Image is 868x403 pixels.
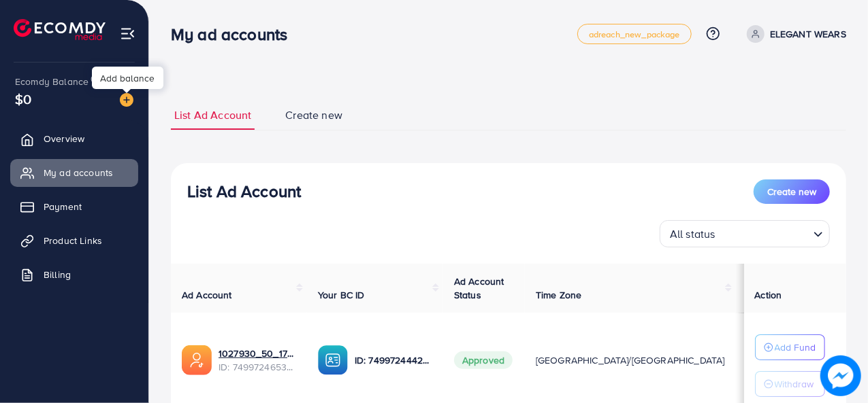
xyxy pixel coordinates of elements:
[10,227,138,254] a: Product Links
[454,275,504,302] span: Ad Account Status
[720,222,808,244] input: Search for option
[285,107,342,123] span: Create new
[667,224,718,244] span: All status
[182,345,212,375] img: ic-ads-acc.e4c84228.svg
[44,268,71,281] span: Billing
[219,347,296,374] div: <span class='underline'>1027930_50_1746165728805</span></br>7499724653854818305
[318,345,348,375] img: ic-ba-acc.ded83a64.svg
[219,360,296,374] span: ID: 7499724653854818305
[536,288,581,302] span: Time Zone
[755,288,782,302] span: Action
[454,351,513,369] span: Approved
[15,89,31,109] span: $0
[14,19,106,40] img: logo
[219,347,296,360] a: 1027930_50_1746165728805
[741,25,846,43] a: ELEGANT WEARS
[187,181,301,201] h3: List Ad Account
[775,376,814,392] p: Withdraw
[44,200,82,213] span: Payment
[660,220,830,247] div: Search for option
[174,107,251,123] span: List Ad Account
[10,193,138,220] a: Payment
[589,30,680,39] span: adreach_new_package
[44,132,84,145] span: Overview
[15,75,89,88] span: Ecomdy Balance
[536,353,725,367] span: [GEOGRAPHIC_DATA]/[GEOGRAPHIC_DATA]
[10,261,138,288] a: Billing
[171,24,298,44] h3: My ad accounts
[820,355,861,396] img: image
[44,166,113,179] span: My ad accounts
[10,125,138,152] a: Overview
[755,371,825,397] button: Withdraw
[775,339,816,355] p: Add Fund
[318,288,365,302] span: Your BC ID
[755,334,825,360] button: Add Fund
[182,288,232,302] span: Ad Account
[770,26,846,42] p: ELEGANT WEARS
[44,234,102,247] span: Product Links
[767,185,816,198] span: Create new
[120,26,135,41] img: menu
[92,67,163,89] div: Add balance
[355,352,432,368] p: ID: 7499724442453671952
[577,24,692,44] a: adreach_new_package
[120,93,133,107] img: image
[754,179,830,204] button: Create new
[10,159,138,186] a: My ad accounts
